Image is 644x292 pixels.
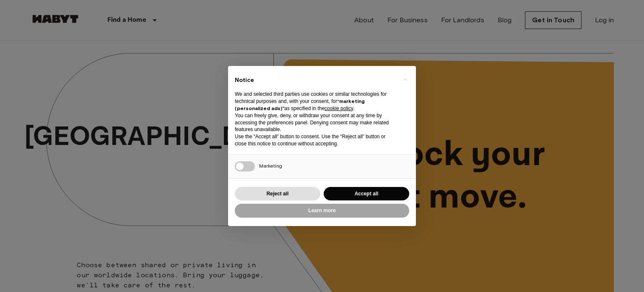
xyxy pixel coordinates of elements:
[259,163,282,169] span: Marketing
[324,187,409,201] button: Accept all
[235,204,409,218] button: Learn more
[325,105,353,111] a: cookie policy
[235,91,396,112] p: We and selected third parties use cookies or similar technologies for technical purposes and, wit...
[235,187,320,201] button: Reject all
[404,74,407,84] span: ×
[398,73,412,86] button: Close this notice
[235,76,396,84] h2: Notice
[235,112,396,133] p: You can freely give, deny, or withdraw your consent at any time by accessing the preferences pane...
[235,98,365,111] strong: “marketing (personalized ads)”
[235,133,396,147] p: Use the “Accept all” button to consent. Use the “Reject all” button or close this notice to conti...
